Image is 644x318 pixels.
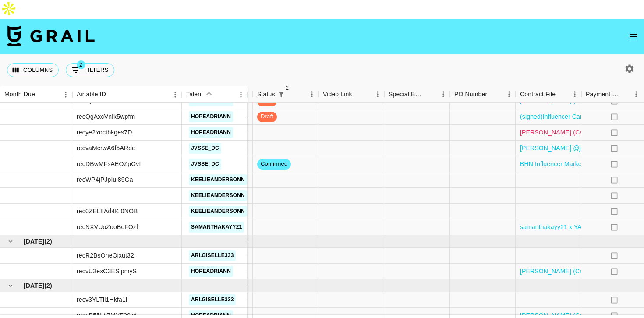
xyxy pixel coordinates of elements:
[487,88,499,100] button: Sort
[454,86,487,103] div: PO Number
[77,251,134,260] div: recR2BsOneOixut32
[24,237,44,246] span: [DATE]
[44,237,52,246] span: ( 2 )
[189,266,233,277] a: hopeadriann
[77,223,138,231] div: recNXVUoZooBoFOzf
[305,88,318,101] button: Menu
[4,279,17,292] button: hide children
[77,60,85,69] span: 2
[77,295,127,304] div: recv3YLTll1Hkfa1f
[186,86,203,103] div: Talent
[59,88,72,101] button: Menu
[556,88,568,100] button: Sort
[586,86,620,103] div: Payment Sent
[234,88,248,101] button: Menu
[318,86,384,103] div: Video Link
[4,235,17,247] button: hide children
[203,88,215,101] button: Sort
[72,86,182,103] div: Airtable ID
[257,86,275,103] div: Status
[106,88,118,101] button: Sort
[502,88,516,101] button: Menu
[77,86,106,103] div: Airtable ID
[384,86,450,103] div: Special Booking Type
[77,128,132,137] div: recye2Yoctbkges7D
[77,207,138,216] div: rec0ZEL8Ad4KI0NOB
[287,88,300,100] button: Sort
[66,63,114,77] button: Show filters
[189,294,236,305] a: ari.giselle333
[450,86,516,103] div: PO Number
[568,88,581,101] button: Menu
[7,25,95,46] img: Grail Talent
[630,88,643,101] button: Menu
[189,190,247,201] a: keelieandersonn
[371,88,384,101] button: Menu
[516,86,581,103] div: Contract File
[283,84,292,92] span: 2
[257,160,291,168] span: confirmed
[189,159,221,170] a: jvsse_dc
[7,63,59,77] button: Select columns
[275,88,287,100] div: 2 active filters
[77,112,135,121] div: recQgAxcVnIk5wpfm
[189,250,236,261] a: ari.giselle333
[625,28,642,46] button: open drawer
[35,88,47,101] button: Sort
[389,86,425,103] div: Special Booking Type
[275,88,287,100] button: Show filters
[189,222,244,233] a: samanthakayy21
[520,86,556,103] div: Contract File
[24,281,44,290] span: [DATE]
[169,88,182,101] button: Menu
[189,143,221,154] a: jvsse_dc
[257,113,277,121] span: draft
[189,174,247,185] a: keelieandersonn
[77,144,135,152] div: recvaMcrwA6f5ARdc
[77,175,133,184] div: recWP4jPJpIui89Ga
[253,86,318,103] div: Status
[189,111,233,122] a: hopeadriann
[437,88,450,101] button: Menu
[425,88,437,100] button: Sort
[323,86,352,103] div: Video Link
[44,281,52,290] span: ( 2 )
[77,159,141,168] div: recDBwMFsAEOZpGvI
[189,127,233,138] a: hopeadriann
[352,88,364,100] button: Sort
[4,86,35,103] div: Month Due
[77,267,137,276] div: recvU3exC3ESlpmyS
[189,206,247,217] a: keelieandersonn
[182,86,248,103] div: Talent
[520,223,631,231] a: samanthakayy21 x YAP FREELY (1).pdf
[620,88,632,100] button: Sort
